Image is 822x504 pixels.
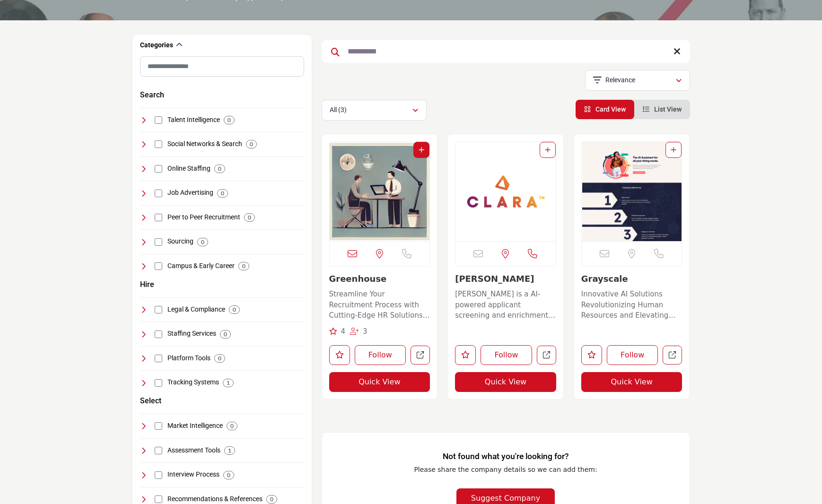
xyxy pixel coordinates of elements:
a: Innovative AI Solutions Revolutionizing Human Resources and Elevating Talent Management. Founded ... [581,287,682,321]
b: 0 [270,496,273,503]
div: Followers [350,326,367,337]
input: Select Campus & Early Career checkbox [155,262,162,270]
div: 0 Results For Interview Process [223,471,234,479]
div: 0 Results For Talent Intelligence [224,116,235,124]
a: Add To List [545,146,551,154]
a: Open greenhouse1 in new tab [411,346,430,365]
input: Select Platform Tools checkbox [155,355,162,362]
button: Quick View [329,372,430,392]
input: Select Tracking Systems checkbox [155,379,162,387]
button: Search [140,89,164,101]
h4: Job Advertising: Platforms and strategies for advertising job openings to attract a wide range of... [167,188,213,198]
h4: Campus & Early Career: Programs and platforms focusing on recruitment and career development for ... [167,261,235,271]
input: Select Market Intelligence checkbox [155,422,162,430]
input: Select Legal & Compliance checkbox [155,306,162,313]
h4: Online Staffing: Digital platforms specializing in the staffing of temporary, contract, and conti... [167,164,210,174]
button: Follow [355,345,406,365]
a: Greenhouse [329,274,387,284]
img: CLARA [455,142,556,241]
a: Open Listing in new tab [582,142,682,241]
h4: Legal & Compliance: Resources and services ensuring recruitment practices comply with legal and r... [167,305,225,314]
div: 0 Results For Staffing Services [220,330,231,339]
button: Hire [140,279,154,290]
button: All (3) [322,100,427,121]
b: 1 [228,447,231,454]
div: 1 Results For Tracking Systems [223,379,234,387]
b: 0 [227,117,231,123]
b: 0 [248,214,251,221]
h4: Sourcing: Strategies and tools for identifying and engaging potential candidates for specific job... [167,237,193,246]
span: 3 [363,327,367,336]
div: 0 Results For Recommendations & References [266,495,277,504]
a: Open Listing in new tab [330,142,430,241]
a: Open clara in new tab [537,346,556,365]
div: 0 Results For Social Networks & Search [246,140,257,148]
h3: CLARA [455,274,556,284]
button: Select [140,395,161,407]
button: Quick View [581,372,682,392]
i: Recommendations [329,328,337,335]
input: Select Talent Intelligence checkbox [155,116,162,124]
b: 0 [218,355,221,362]
img: Grayscale [582,142,682,241]
div: 0 Results For Legal & Compliance [229,305,240,314]
input: Select Job Advertising checkbox [155,190,162,197]
input: Select Assessment Tools checkbox [155,447,162,454]
div: 1 Results For Assessment Tools [224,446,235,455]
input: Select Online Staffing checkbox [155,165,162,173]
b: 0 [201,239,204,245]
h4: Assessment Tools: Tools and platforms for evaluating candidate skills, competencies, and fit for ... [167,446,220,455]
p: [PERSON_NAME] is a AI-powered applicant screening and enrichment tool that helps recruiters save ... [455,289,556,321]
input: Select Social Networks & Search checkbox [155,140,162,148]
h3: Greenhouse [329,274,430,284]
h4: Peer to Peer Recruitment: Recruitment methods leveraging existing employees' networks and relatio... [167,213,240,222]
a: View Card [584,105,626,113]
b: 0 [233,306,236,313]
b: 0 [221,190,224,197]
span: Suggest Company [471,494,540,503]
a: Streamline Your Recruitment Process with Cutting-Edge HR Solutions This company is a leader in th... [329,287,430,321]
button: Like listing [455,345,476,365]
div: 0 Results For Online Staffing [214,165,225,173]
h3: Grayscale [581,274,682,284]
p: Innovative AI Solutions Revolutionizing Human Resources and Elevating Talent Management. Founded ... [581,289,682,321]
h4: Interview Process: Tools and processes focused on optimizing and streamlining the interview and c... [167,470,219,479]
b: 0 [230,423,234,429]
li: List View [634,100,690,119]
span: List View [654,105,682,113]
h3: Not found what you're looking for? [341,452,671,461]
b: 0 [227,472,230,478]
b: 0 [242,263,245,269]
h4: Platform Tools: Software and tools designed to enhance operational efficiency and collaboration i... [167,354,210,363]
input: Select Sourcing checkbox [155,238,162,246]
span: Please share the company details so we can add them: [414,466,597,473]
p: Relevance [605,76,635,85]
a: [PERSON_NAME] [455,274,534,284]
h4: Tracking Systems: Systems for tracking and managing candidate applications, interviews, and onboa... [167,378,219,387]
button: Quick View [455,372,556,392]
b: 0 [218,165,221,172]
span: 4 [341,327,345,336]
b: 1 [227,380,230,386]
li: Card View [576,100,634,119]
button: Like listing [329,345,350,365]
input: Select Peer to Peer Recruitment checkbox [155,214,162,221]
div: 0 Results For Platform Tools [214,354,225,363]
a: [PERSON_NAME] is a AI-powered applicant screening and enrichment tool that helps recruiters save ... [455,287,556,321]
h2: Categories [140,41,173,50]
p: All (3) [330,105,347,115]
a: Open grayscale in new tab [663,346,682,365]
b: 0 [224,331,227,338]
input: Select Staffing Services checkbox [155,330,162,338]
div: 0 Results For Job Advertising [217,189,228,198]
input: Select Recommendations & References checkbox [155,495,162,503]
span: Card View [595,105,626,113]
button: Relevance [585,70,690,91]
button: Follow [481,345,532,365]
button: Like listing [581,345,602,365]
input: Select Interview Process checkbox [155,471,162,479]
a: Grayscale [581,274,628,284]
input: Search Category [140,56,304,77]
